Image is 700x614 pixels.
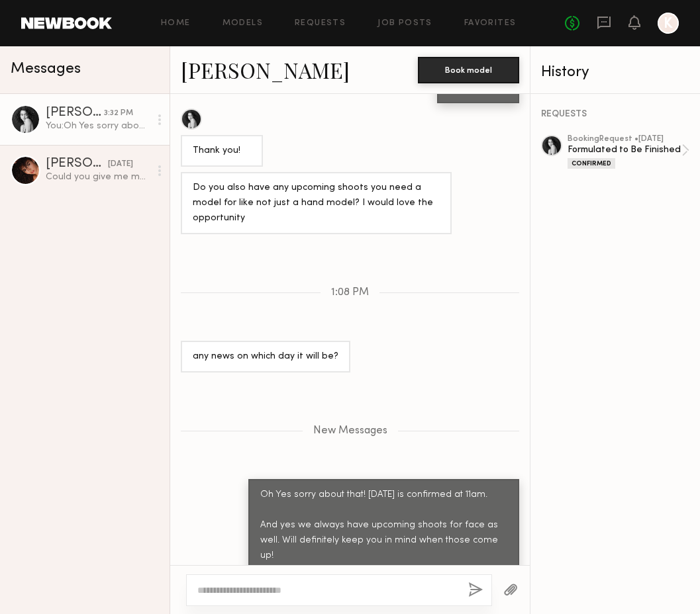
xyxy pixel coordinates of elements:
[295,19,346,28] a: Requests
[46,107,104,120] div: [PERSON_NAME]
[568,158,615,169] div: Confirmed
[464,19,517,28] a: Favorites
[181,56,350,84] a: [PERSON_NAME]
[108,158,133,171] div: [DATE]
[193,349,338,365] div: any news on which day it will be?
[46,120,150,132] div: You: Oh Yes sorry about that! [DATE] is confirmed at 11am. And yes we always have upcoming shoots...
[658,13,679,34] a: K
[11,62,81,77] span: Messages
[568,135,681,144] div: booking Request • [DATE]
[260,488,507,564] div: Oh Yes sorry about that! [DATE] is confirmed at 11am. And yes we always have upcoming shoots for ...
[313,425,387,437] span: New Messages
[541,65,689,80] div: History
[568,135,689,169] a: bookingRequest •[DATE]Formulated to Be FinishedConfirmed
[46,157,108,171] div: [PERSON_NAME]
[418,64,519,75] a: Book model
[104,107,133,120] div: 3:32 PM
[223,19,263,28] a: Models
[568,144,681,156] div: Formulated to Be Finished
[331,287,369,298] span: 1:08 PM
[161,19,191,28] a: Home
[193,144,251,159] div: Thank you!
[193,181,440,226] div: Do you also have any upcoming shoots you need a model for like not just a hand model? I would lov...
[46,171,150,183] div: Could you give me more information about the work? Location, rate, what will the mood be like? Wi...
[541,110,689,119] div: REQUESTS
[377,19,432,28] a: Job Posts
[418,57,519,83] button: Book model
